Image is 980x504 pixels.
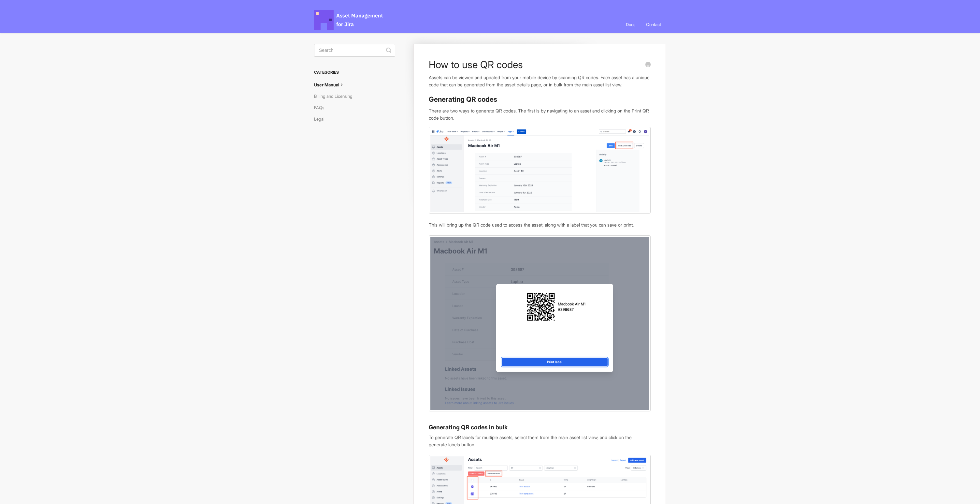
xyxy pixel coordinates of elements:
[429,107,651,121] p: There are two ways to generate QR codes. The first is by navigating to an asset and clicking on t...
[429,235,651,431] h4: Generating QR codes in bulk
[314,67,395,78] h3: Categories
[314,80,350,90] a: User Manual
[429,74,651,88] p: Assets can be viewed and updated from your mobile device by scanning QR codes. Each asset has a u...
[314,10,384,30] span: Asset Management for Jira Docs
[429,235,651,411] img: file-UJYbwO06o1.png
[621,16,640,33] a: Docs
[314,102,329,113] a: FAQs
[314,91,357,101] a: Billing and Licensing
[429,127,651,214] img: file-N2UVGUqx73.png
[645,61,651,68] a: Print this Article
[429,434,651,448] p: To generate QR labels for multiple assets, select them from the main asset list view, and click o...
[429,95,651,104] h3: Generating QR codes
[429,221,651,229] p: This will bring up the QR code used to access the asset, along with a label that you can save or ...
[429,59,641,70] h1: How to use QR codes
[314,114,329,124] a: Legal
[641,16,666,33] a: Contact
[314,44,395,57] input: Search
